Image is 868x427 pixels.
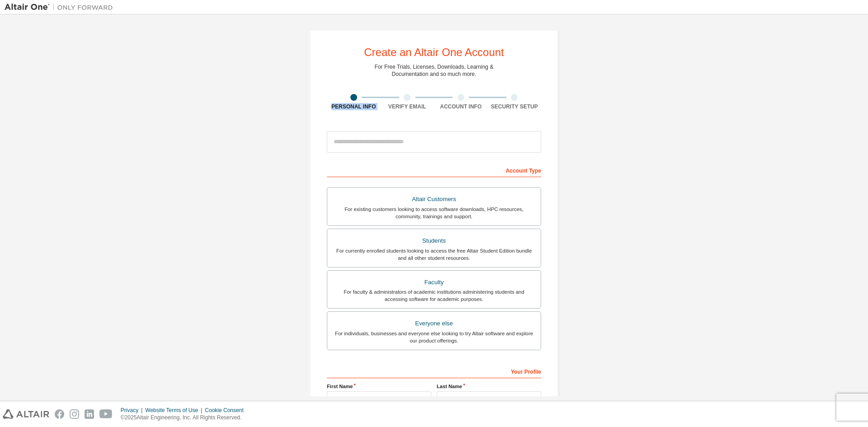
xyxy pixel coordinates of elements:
[3,409,49,419] img: altair_logo.svg
[333,317,535,330] div: Everyone else
[333,288,535,303] div: For faculty & administrators of academic institutions administering students and accessing softwa...
[333,193,535,206] div: Altair Customers
[333,235,535,247] div: Students
[145,407,205,414] div: Website Terms of Use
[121,407,145,414] div: Privacy
[70,409,79,419] img: instagram.svg
[205,407,249,414] div: Cookie Consent
[327,103,381,110] div: Personal Info
[434,103,488,110] div: Account Info
[5,3,118,12] img: Altair One
[327,383,431,390] label: First Name
[364,47,504,58] div: Create an Altair One Account
[381,103,434,110] div: Verify Email
[333,276,535,289] div: Faculty
[327,364,541,378] div: Your Profile
[333,206,535,220] div: For existing customers looking to access software downloads, HPC resources, community, trainings ...
[437,383,541,390] label: Last Name
[85,409,94,419] img: linkedin.svg
[55,409,64,419] img: facebook.svg
[488,103,542,110] div: Security Setup
[333,330,535,344] div: For individuals, businesses and everyone else looking to try Altair software and explore our prod...
[333,247,535,262] div: For currently enrolled students looking to access the free Altair Student Edition bundle and all ...
[121,414,249,422] p: © 2025 Altair Engineering, Inc. All Rights Reserved.
[375,63,494,78] div: For Free Trials, Licenses, Downloads, Learning & Documentation and so much more.
[327,163,541,177] div: Account Type
[99,409,113,419] img: youtube.svg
